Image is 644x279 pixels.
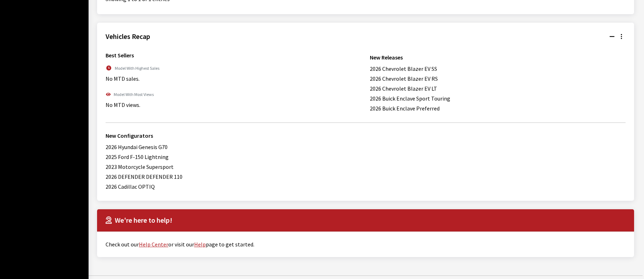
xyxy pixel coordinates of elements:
[370,84,626,93] div: 2026 Chevrolet Blazer EV LT
[115,65,159,72] small: Model With Highest Sales
[106,215,626,226] h2: We're here to help!
[106,153,626,161] div: 2025 Ford F-150 Lightning
[106,131,626,140] h3: New Configurators
[608,33,617,40] a: Collapse / Expand
[370,64,626,73] div: 2026 Chevrolet Blazer EV SS
[106,172,626,181] div: 2026 DEFENDER DEFENDER 110
[114,91,154,98] small: Model With Most Views
[106,143,626,151] div: 2026 Hyundai Genesis G70
[106,163,626,171] div: 2023 Motorcycle Supersport
[617,31,626,42] a: Vehicles Recap Card options menu
[106,74,361,83] label: No MTD sales.
[106,101,361,109] label: No MTD views.
[370,53,626,62] h3: New Releases
[139,241,168,248] a: Help Center
[194,241,206,248] a: Help
[370,104,626,113] div: 2026 Buick Enclave Preferred
[106,51,361,59] h3: Best Sellers
[608,34,616,40] i: Collapse / Expand
[370,74,626,83] div: 2026 Chevrolet Blazer EV RS
[370,94,626,103] div: 2026 Buick Enclave Sport Touring
[97,232,634,257] div: Check out our or visit our page to get started.
[106,31,626,42] h2: Vehicles Recap
[106,182,626,191] div: 2026 Cadillac OPTIQ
